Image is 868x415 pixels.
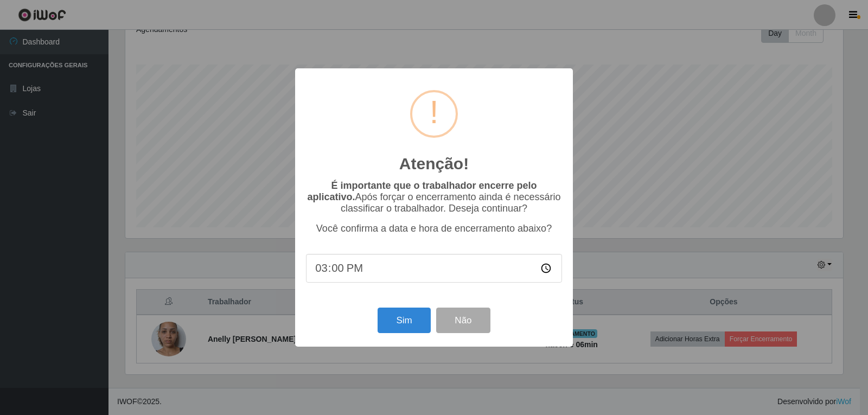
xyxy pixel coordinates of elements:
[306,223,562,234] p: Você confirma a data e hora de encerramento abaixo?
[307,180,537,202] b: É importante que o trabalhador encerre pelo aplicativo.
[436,308,490,333] button: Não
[399,154,469,174] h2: Atenção!
[306,180,562,214] p: Após forçar o encerramento ainda é necessário classificar o trabalhador. Deseja continuar?
[378,308,430,333] button: Sim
